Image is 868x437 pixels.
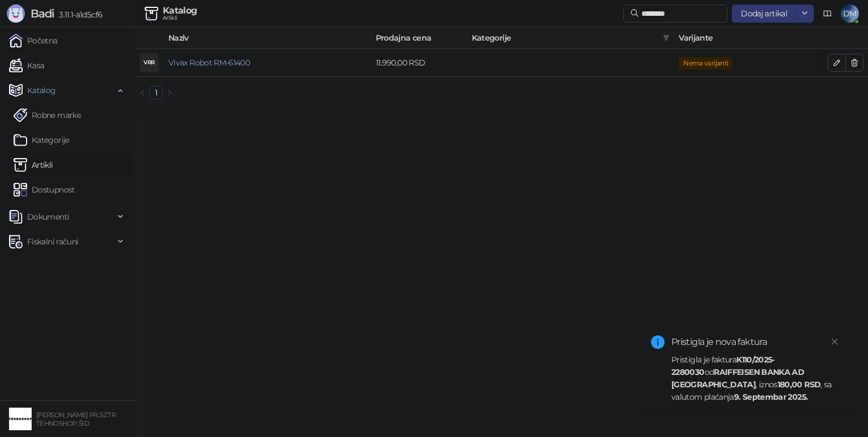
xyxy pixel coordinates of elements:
[9,54,44,77] a: Kasa
[150,86,162,99] a: 1
[828,335,841,348] a: Close
[54,10,102,20] span: 3.11.1-a1d5cf6
[671,353,841,403] div: Pristigla je faktura od , iznos , sa valutom plaćanja
[164,27,371,49] th: Naziv
[671,355,775,377] strong: K110/2025-2280030
[734,392,808,402] strong: 9. Septembar 2025.
[14,129,70,151] a: Kategorije
[778,379,821,390] strong: 180,00 RSD
[679,57,732,69] span: Nema varijanti
[36,411,115,427] small: [PERSON_NAME] PR, SZTR TEHNOSHOP, ŠID
[9,29,58,52] a: Početna
[671,335,841,349] div: Pristigla je nova faktura
[7,5,25,23] img: Logo
[31,7,54,20] span: Badi
[149,86,163,99] li: 1
[663,34,670,41] span: filter
[27,79,56,102] span: Katalog
[27,230,78,253] span: Fiskalni računi
[163,15,197,21] div: Artikli
[166,89,173,96] span: right
[27,206,69,228] span: Dokumenti
[164,49,371,77] td: Vivax Robot RM-61400
[831,338,839,346] span: close
[163,6,197,15] div: Katalog
[163,86,176,99] li: Sledeća strana
[136,86,149,99] li: Prethodna strana
[651,335,665,349] span: info-circle
[14,154,53,176] a: ArtikliArtikli
[841,5,859,23] span: DM
[472,32,659,44] span: Kategorije
[163,86,176,99] button: right
[671,367,804,390] strong: RAIFFEISEN BANKA AD [GEOGRAPHIC_DATA]
[139,89,146,96] span: left
[145,7,158,20] img: Artikli
[661,29,672,46] span: filter
[14,104,81,126] a: Robne marke
[741,8,787,19] span: Dodaj artikal
[14,158,27,172] img: Artikli
[371,49,467,77] td: 11.990,00 RSD
[732,5,796,23] button: Dodaj artikal
[371,27,467,49] th: Prodajna cena
[140,54,158,72] div: VRR
[14,178,75,201] a: Dostupnost
[818,5,836,23] a: Dokumentacija
[9,408,32,430] img: 64x64-companyLogo-68805acf-9e22-4a20-bcb3-9756868d3d19.jpeg
[136,86,149,99] button: left
[168,58,250,68] a: Vivax Robot RM-61400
